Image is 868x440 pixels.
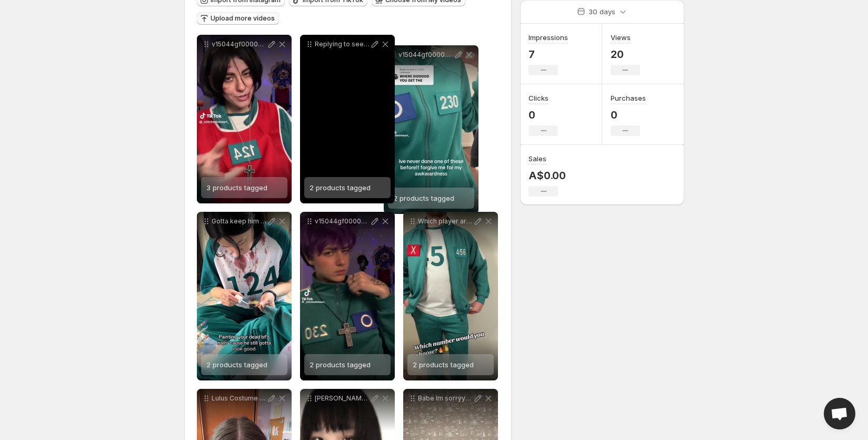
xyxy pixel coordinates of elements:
span: 2 products tagged [310,183,371,192]
p: v15044gf0000d1fk4sfog65pmp1k60sg [315,217,370,226]
div: v15044gf0000d1fk4sfog65pmp1k60sg2 products tagged [300,212,395,380]
a: Open chat [824,398,855,429]
h3: Impressions [528,32,568,43]
span: 2 products tagged [393,194,454,202]
div: v15044gf0000d1et2jnog65ljts0tuf02 products tagged [384,45,478,214]
span: 2 products tagged [310,360,371,369]
p: A$0.00 [528,169,566,182]
span: 2 products tagged [413,360,474,369]
h3: Purchases [611,93,646,103]
span: Upload more videos [211,14,275,23]
p: v15044gf0000d1et2jnog65ljts0tuf0 [398,51,453,59]
div: v15044gf0000d28ooufog65uq4okop3g3 products tagged [197,35,292,203]
span: 3 products tagged [206,183,267,192]
p: v15044gf0000d28ooufog65uq4okop3g [212,40,266,48]
h3: Views [611,32,631,43]
div: Gotta keep him looking fresh thangyu [PERSON_NAME] squidgame fyp squidgame3 namsu player124 fakeb... [197,212,292,380]
p: Which player are you gonna be Or you could be ANYONE you want with our custom numbered patches Li... [418,217,473,226]
button: Upload more videos [197,12,279,25]
p: Gotta keep him looking fresh thangyu [PERSON_NAME] squidgame fyp squidgame3 namsu player124 fakeb... [212,217,266,226]
p: 7 [528,48,568,61]
span: 2 products tagged [206,360,267,369]
p: Babe Im sorryyyyy thangyu [PERSON_NAME] squidgame squidgame3 fyp fakeeverything namsu player124 p... [418,394,473,403]
p: 0 [611,109,646,121]
p: [PERSON_NAME] I wish I had a Young-mi gf [315,394,370,403]
h3: Sales [528,153,546,164]
div: Replying to seeing skzenha thank you Lulus Costume Store Use the link in my bio for 10 off on you... [300,35,395,203]
h3: Clicks [528,93,548,103]
p: 20 [611,48,640,61]
p: 0 [528,109,558,121]
p: Lulus Costume Store Thank U squidgame netflix456squidgamenetflix game001222fypcosplay [212,394,266,403]
p: Replying to seeing skzenha thank you Lulus Costume Store Use the link in my bio for 10 off on you... [315,40,370,48]
p: 30 days [588,6,615,17]
div: Which player are you gonna be Or you could be ANYONE you want with our custom numbered patches Li... [403,212,498,380]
